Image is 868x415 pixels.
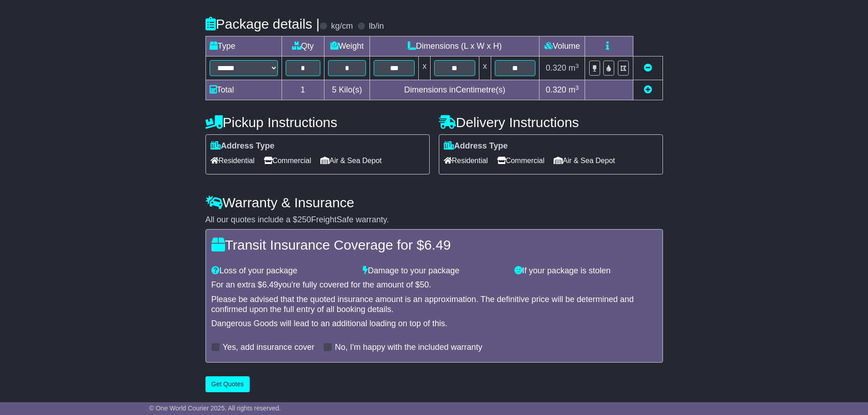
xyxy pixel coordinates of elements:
[205,36,282,56] td: Type
[332,85,336,94] span: 5
[510,266,662,276] div: If your package is stolen
[479,56,491,80] td: x
[644,85,652,94] a: Add new item
[370,80,539,100] td: Dimensions in Centimetre(s)
[546,63,566,72] span: 0.320
[569,85,579,94] span: m
[211,154,255,168] span: Residential
[205,115,430,130] h4: Pickup Instructions
[369,21,384,31] label: lb/in
[444,141,508,151] label: Address Type
[497,154,544,168] span: Commercial
[205,80,282,100] td: Total
[546,85,566,94] span: 0.320
[211,295,657,314] div: Please be advised that the quoted insurance amount is an approximation. The definitive price will...
[282,80,324,100] td: 1
[211,280,657,290] div: For an extra $ you're fully covered for the amount of $ .
[444,154,488,168] span: Residential
[439,115,663,130] h4: Delivery Instructions
[575,84,579,91] sup: 3
[324,80,370,100] td: Kilo(s)
[211,141,275,151] label: Address Type
[264,154,311,168] span: Commercial
[335,343,483,353] label: No, I'm happy with the included warranty
[282,36,324,56] td: Qty
[575,62,579,69] sup: 3
[554,154,615,168] span: Air & Sea Depot
[324,36,370,56] td: Weight
[424,237,451,252] span: 6.49
[539,36,585,56] td: Volume
[358,266,510,276] div: Damage to your package
[644,63,652,72] a: Remove this item
[223,343,314,353] label: Yes, add insurance cover
[298,215,311,224] span: 250
[207,266,359,276] div: Loss of your package
[211,237,657,252] h4: Transit Insurance Coverage for $
[205,195,663,210] h4: Warranty & Insurance
[211,319,657,329] div: Dangerous Goods will lead to an additional loading on top of this.
[420,280,429,289] span: 50
[205,215,663,225] div: All our quotes include a $ FreightSafe warranty.
[205,376,250,392] button: Get Quotes
[205,16,320,31] h4: Package details |
[569,63,579,72] span: m
[262,280,278,289] span: 6.49
[149,405,281,412] span: © One World Courier 2025. All rights reserved.
[419,56,431,80] td: x
[320,154,382,168] span: Air & Sea Depot
[331,21,353,31] label: kg/cm
[370,36,539,56] td: Dimensions (L x W x H)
